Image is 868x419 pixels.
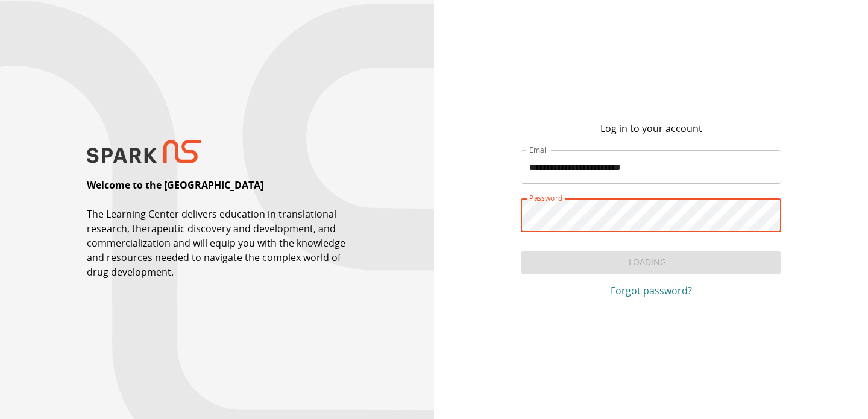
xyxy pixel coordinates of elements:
[87,178,263,192] p: Welcome to the [GEOGRAPHIC_DATA]
[529,145,548,155] label: Email
[529,193,563,203] label: Password
[521,283,781,298] a: Forgot password?
[600,121,702,136] p: Log in to your account
[87,207,347,279] p: The Learning Center delivers education in translational research, therapeutic discovery and devel...
[87,140,201,163] img: SPARK NS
